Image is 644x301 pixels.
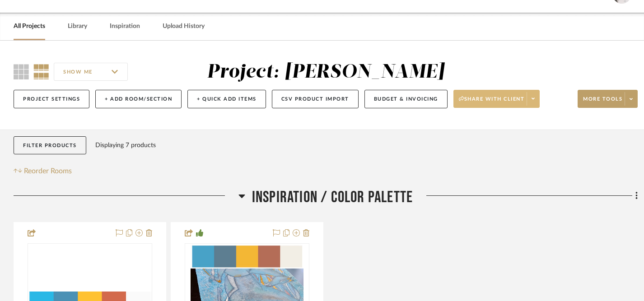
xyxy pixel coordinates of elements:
a: Upload History [163,20,205,32]
a: Inspiration [110,20,140,32]
span: Inspiration / Color Palette [252,188,413,207]
span: Share with client [459,96,525,109]
button: Project Settings [14,90,89,108]
span: More tools [583,96,622,109]
button: Budget & Invoicing [364,90,448,108]
button: Share with client [453,90,540,108]
a: Library [68,20,87,32]
button: More tools [578,90,638,108]
button: Reorder Rooms [14,166,72,176]
button: CSV Product Import [272,90,359,108]
a: All Projects [14,20,45,32]
button: + Quick Add Items [187,90,266,108]
div: Project: [PERSON_NAME] [207,63,444,82]
span: Reorder Rooms [24,166,72,176]
button: + Add Room/Section [95,90,182,108]
button: Filter Products [14,136,86,155]
div: Displaying 7 products [95,136,156,154]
